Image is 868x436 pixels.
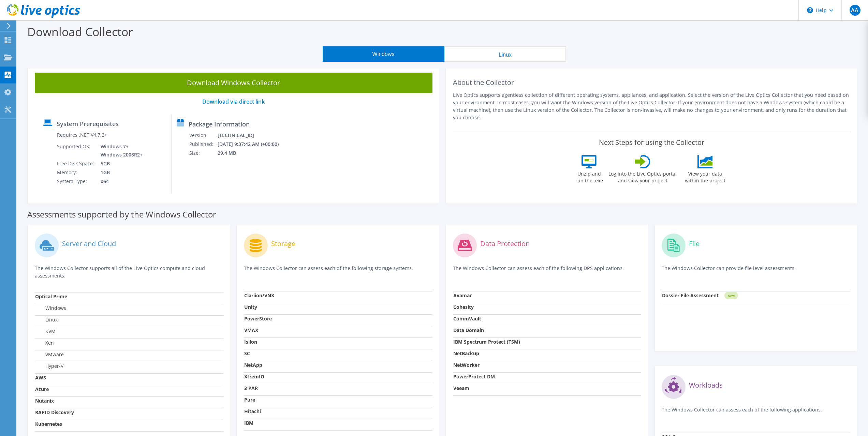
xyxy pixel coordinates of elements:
[189,121,250,127] label: Package Information
[244,396,255,403] strong: Pure
[27,211,216,218] label: Assessments supported by the Windows Collector
[453,91,851,121] p: Live Optics supports agentless collection of different operating systems, appliances, and applica...
[35,351,64,358] label: VMware
[57,132,107,138] label: Requires .NET V4.7.2+
[57,168,95,177] td: Memory:
[95,159,144,168] td: 5GB
[189,131,217,140] td: Version:
[244,362,262,368] strong: NetApp
[453,327,484,333] strong: Data Domain
[217,149,288,157] td: 29.4 MB
[244,408,261,415] strong: Hitachi
[453,339,520,345] strong: IBM Spectrum Protect (TSM)
[323,46,444,62] button: Windows
[189,149,217,157] td: Size:
[453,304,474,310] strong: Cohesity
[444,46,566,62] button: Linux
[244,327,258,333] strong: VMAX
[271,240,295,247] label: Storage
[35,409,74,416] strong: RAPID Discovery
[728,294,735,298] tspan: NEW!
[608,168,677,184] label: Log into the Live Optics portal and view your project
[217,131,288,140] td: [TECHNICAL_ID]
[95,177,144,186] td: x64
[95,142,144,159] td: Windows 7+ Windows 2008R2+
[689,382,723,389] label: Workloads
[62,240,116,247] label: Server and Cloud
[662,406,850,420] p: The Windows Collector can assess each of the following applications.
[680,168,730,184] label: View your data within the project
[807,7,813,13] svg: \n
[244,304,257,310] strong: Unity
[480,240,530,247] label: Data Protection
[244,373,264,380] strong: XtremIO
[850,5,860,16] span: AA
[95,168,144,177] td: 1GB
[35,305,66,312] label: Windows
[244,315,272,322] strong: PowerStore
[244,292,274,299] strong: Clariion/VNX
[35,293,67,300] strong: Optical Prime
[244,385,258,391] strong: 3 PAR
[35,397,54,404] strong: Nutanix
[35,374,46,381] strong: AWS
[35,340,54,346] label: Xen
[57,177,95,186] td: System Type:
[244,350,250,357] strong: SC
[453,265,642,279] p: The Windows Collector can assess each of the following DPS applications.
[244,265,432,279] p: The Windows Collector can assess each of the following storage systems.
[35,328,56,335] label: KVM
[453,385,469,391] strong: Veeam
[35,421,62,427] strong: Kubernetes
[662,265,850,279] p: The Windows Collector can provide file level assessments.
[244,420,253,426] strong: IBM
[57,159,95,168] td: Free Disk Space:
[35,316,58,323] label: Linux
[689,240,700,247] label: File
[453,350,479,357] strong: NetBackup
[453,78,851,87] h2: About the Collector
[35,363,63,370] label: Hyper-V
[453,315,481,322] strong: CommVault
[573,168,605,184] label: Unzip and run the .exe
[244,339,257,345] strong: Isilon
[35,386,49,392] strong: Azure
[453,292,472,299] strong: Avamar
[35,73,432,93] a: Download Windows Collector
[27,24,133,40] label: Download Collector
[202,98,265,105] a: Download via direct link
[57,120,119,127] label: System Prerequisites
[662,292,719,299] strong: Dossier File Assessment
[453,373,495,380] strong: PowerProtect DM
[599,138,704,147] label: Next Steps for using the Collector
[453,362,480,368] strong: NetWorker
[35,265,223,280] p: The Windows Collector supports all of the Live Optics compute and cloud assessments.
[57,142,95,159] td: Supported OS:
[189,140,217,149] td: Published:
[217,140,288,149] td: [DATE] 9:37:42 AM (+00:00)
